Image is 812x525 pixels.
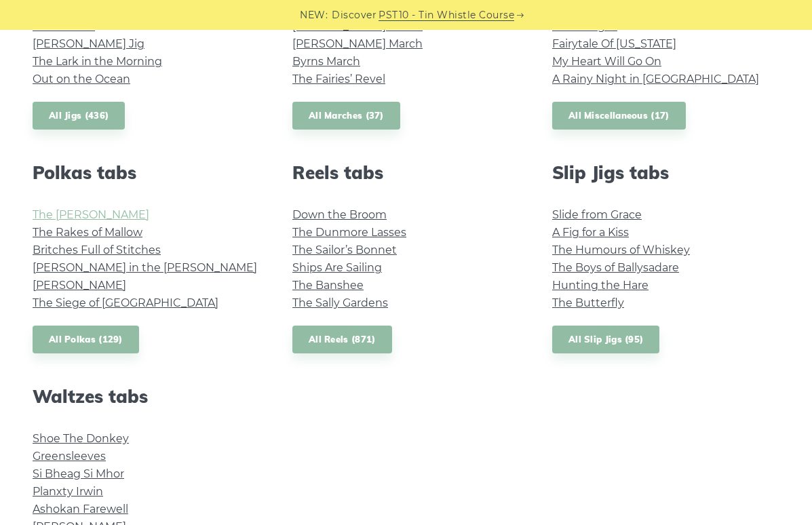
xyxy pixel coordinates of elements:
[552,162,779,183] h2: Slip Jigs tabs
[292,296,388,309] a: The Sally Gardens
[33,432,129,445] a: Shoe The Donkey
[552,226,629,239] a: A Fig for a Kiss
[552,37,676,50] a: Fairytale Of [US_STATE]
[33,162,260,183] h2: Polkas tabs
[33,386,260,407] h2: Waltzes tabs
[33,261,257,274] a: [PERSON_NAME] in the [PERSON_NAME]
[292,208,387,221] a: Down the Broom
[33,102,125,130] a: All Jigs (436)
[292,55,360,68] a: Byrns March
[33,326,139,353] a: All Polkas (129)
[33,73,130,85] a: Out on the Ocean
[292,326,392,353] a: All Reels (871)
[552,208,642,221] a: Slide from Grace
[332,7,376,23] span: Discover
[292,279,364,292] a: The Banshee
[292,244,397,256] a: The Sailor’s Bonnet
[552,296,624,309] a: The Butterfly
[552,102,686,130] a: All Miscellaneous (17)
[33,485,103,498] a: Planxty Irwin
[292,261,382,274] a: Ships Are Sailing
[33,208,149,221] a: The [PERSON_NAME]
[33,467,124,480] a: Si­ Bheag Si­ Mhor
[552,326,659,353] a: All Slip Jigs (95)
[552,279,649,292] a: Hunting the Hare
[33,279,126,292] a: [PERSON_NAME]
[33,296,218,309] a: The Siege of [GEOGRAPHIC_DATA]
[552,73,759,85] a: A Rainy Night in [GEOGRAPHIC_DATA]
[33,503,128,516] a: Ashokan Farewell
[379,7,514,23] a: PST10 - Tin Whistle Course
[33,37,144,50] a: [PERSON_NAME] Jig
[552,55,661,68] a: My Heart Will Go On
[292,226,406,239] a: The Dunmore Lasses
[292,102,400,130] a: All Marches (37)
[33,226,142,239] a: The Rakes of Mallow
[33,55,162,68] a: The Lark in the Morning
[33,450,106,463] a: Greensleeves
[292,37,423,50] a: [PERSON_NAME] March
[300,7,328,23] span: NEW:
[552,244,690,256] a: The Humours of Whiskey
[292,73,385,85] a: The Fairies’ Revel
[552,261,679,274] a: The Boys of Ballysadare
[33,244,161,256] a: Britches Full of Stitches
[292,162,520,183] h2: Reels tabs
